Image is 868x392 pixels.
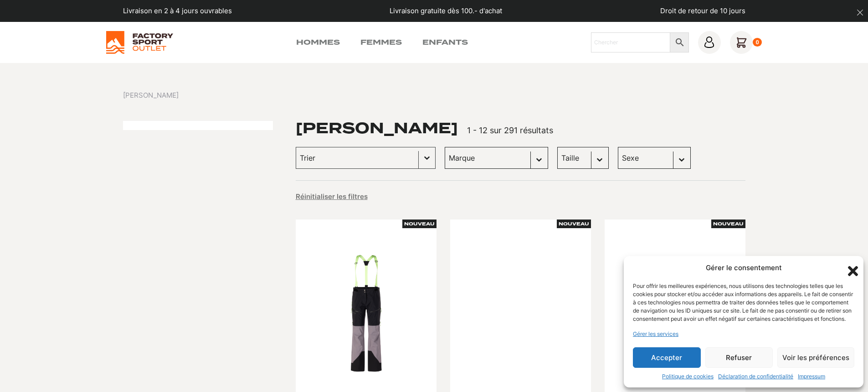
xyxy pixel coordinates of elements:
[360,37,402,48] a: Femmes
[633,347,701,368] button: Accepter
[296,192,368,201] button: Réinitialiser les filtres
[422,37,468,48] a: Enfants
[106,31,173,54] img: Factory Sport Outlet
[706,263,782,273] div: Gérer le consentement
[390,6,502,16] p: Livraison gratuite dès 100.- d'achat
[852,5,868,21] button: dismiss
[467,125,553,135] span: 1 - 12 sur 291 résultats
[633,330,678,338] a: Gérer les services
[633,282,853,323] div: Pour offrir les meilleures expériences, nous utilisons des technologies telles que les cookies po...
[660,6,745,16] p: Droit de retour de 10 jours
[705,347,773,368] button: Refuser
[296,121,458,136] h1: [PERSON_NAME]
[777,347,854,368] button: Voir les préférences
[591,32,670,52] input: Chercher
[123,6,232,16] p: Livraison en 2 à 4 jours ouvrables
[123,90,179,101] span: [PERSON_NAME]
[753,38,762,47] div: 0
[123,90,179,101] nav: breadcrumbs
[798,372,825,381] a: Impressum
[419,147,435,168] button: Basculer la liste
[845,263,854,272] div: Fermer la boîte de dialogue
[662,372,714,381] a: Politique de cookies
[718,372,793,381] a: Déclaration de confidentialité
[300,152,415,164] input: Trier
[296,37,340,48] a: Hommes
